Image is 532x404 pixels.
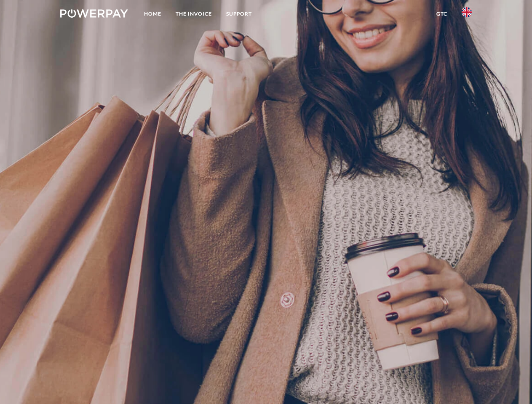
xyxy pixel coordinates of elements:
[429,6,454,21] a: GTC
[219,6,259,21] a: Support
[462,7,472,17] img: en
[168,6,219,21] a: THE INVOICE
[137,6,168,21] a: Home
[60,9,128,18] img: logo-powerpay-white.svg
